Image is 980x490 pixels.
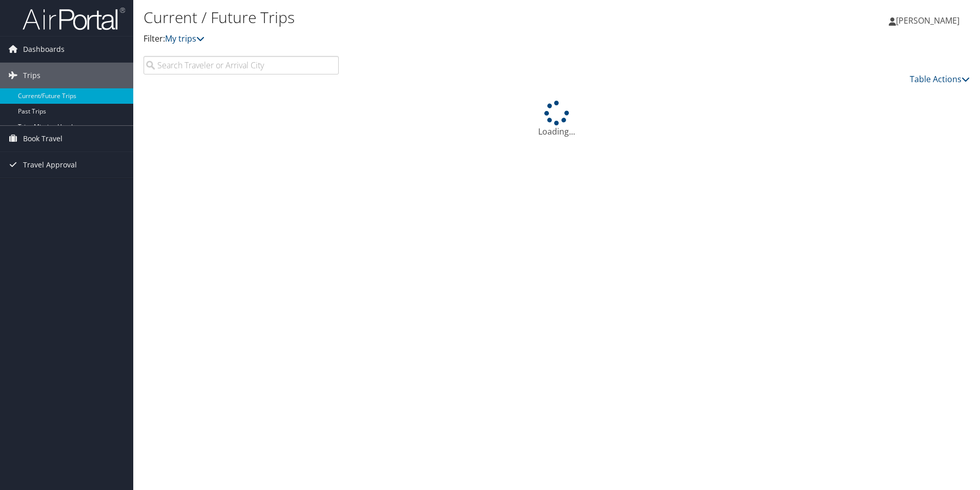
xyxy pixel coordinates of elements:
p: Filter: [144,32,695,46]
a: [PERSON_NAME] [889,5,970,36]
span: Dashboards [23,36,65,62]
span: Trips [23,63,40,88]
a: My trips [165,33,205,44]
div: Loading... [144,101,970,138]
span: Book Travel [23,126,63,152]
span: Travel Approval [23,152,77,178]
span: [PERSON_NAME] [896,15,959,26]
input: Search Traveler or Arrival City [144,56,339,74]
a: Table Actions [910,73,970,85]
h1: Current / Future Trips [144,7,695,28]
img: airportal-logo.png [23,7,125,31]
